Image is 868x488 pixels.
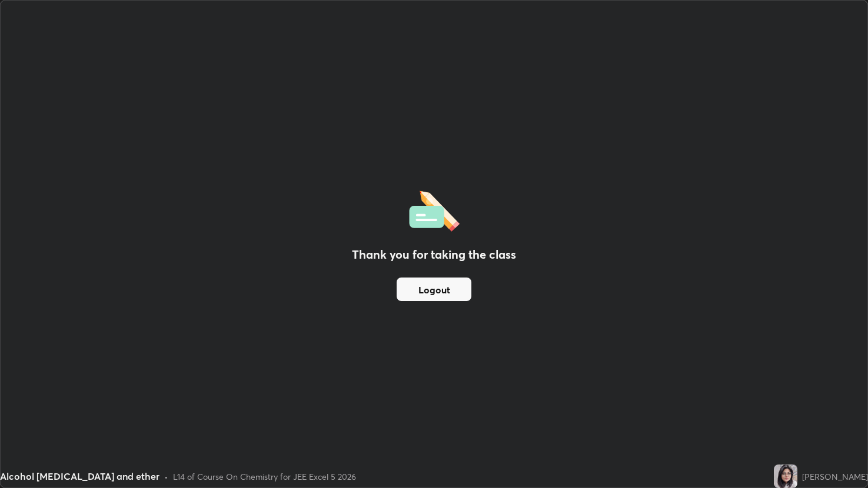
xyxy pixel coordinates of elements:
img: e1dd08db89924fdf9fb4dedfba36421f.jpg [774,464,797,488]
button: Logout [397,278,471,301]
h2: Thank you for taking the class [352,246,516,263]
img: offlineFeedback.1438e8b3.svg [409,187,460,232]
div: L14 of Course On Chemistry for JEE Excel 5 2026 [173,470,356,483]
div: • [164,470,168,483]
div: [PERSON_NAME] [802,470,868,483]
